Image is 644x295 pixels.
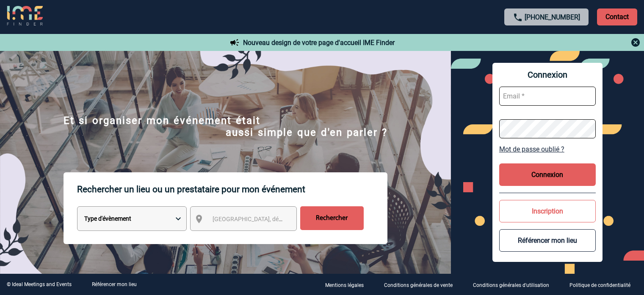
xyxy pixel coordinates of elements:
[513,12,523,22] img: call-24-px.png
[563,281,644,289] a: Politique de confidentialité
[499,87,596,106] input: Email *
[318,281,377,289] a: Mentions légales
[499,145,596,153] a: Mot de passe oublié ?
[325,282,364,288] p: Mentions légales
[7,281,72,287] div: © Ideal Meetings and Events
[525,13,580,21] a: [PHONE_NUMBER]
[300,206,364,230] input: Rechercher
[499,200,596,222] button: Inscription
[92,281,137,287] a: Référencer mon lieu
[499,70,596,80] span: Connexion
[466,281,563,289] a: Conditions générales d'utilisation
[77,172,387,206] p: Rechercher un lieu ou un prestataire pour mon événement
[569,282,630,288] p: Politique de confidentialité
[377,281,466,289] a: Conditions générales de vente
[597,8,637,25] p: Contact
[384,282,453,288] p: Conditions générales de vente
[499,229,596,252] button: Référencer mon lieu
[213,216,330,222] span: [GEOGRAPHIC_DATA], département, région...
[499,163,596,186] button: Connexion
[473,282,549,288] p: Conditions générales d'utilisation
